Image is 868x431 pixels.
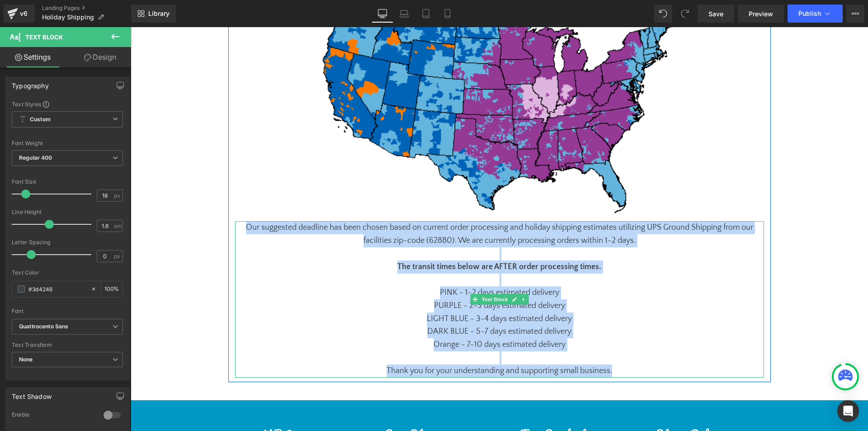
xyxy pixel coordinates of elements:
[437,5,458,23] a: Mobile
[148,9,170,18] span: Library
[67,47,133,67] a: Design
[104,298,633,311] p: DARK BLUE - 5-7 days estimated delivery
[101,281,123,297] div: %
[104,285,633,298] p: LIGHT BLUE - 3-4 days estimated delivery
[12,140,123,147] div: Font Weight
[12,239,123,246] div: Letter Spacing
[349,267,379,278] span: Text Block
[4,5,35,23] a: v6
[18,8,29,19] div: v6
[837,400,859,422] div: Open Intercom Messenger
[42,5,131,12] a: Landing Pages
[654,5,672,23] button: Undo
[372,5,393,23] a: Desktop
[19,323,68,331] i: Quattrocento Sans
[114,193,122,199] span: px
[738,5,784,23] a: Preview
[12,179,123,185] div: Font Size
[12,308,123,314] div: Font
[114,253,122,259] span: px
[28,284,86,294] input: Color
[254,397,309,416] span: Our Store
[12,411,94,421] div: Enable
[12,388,52,400] div: Text Shadow
[12,270,123,276] div: Text Color
[393,5,415,23] a: Laptop
[708,9,723,19] span: Save
[12,100,123,108] div: Text Styles
[19,154,52,161] b: Regular 400
[104,311,633,324] p: Orange - 7-10 days estimated delivery
[788,5,843,23] button: Publish
[388,267,398,278] a: Expand / Collapse
[25,33,63,41] span: Text Block
[389,397,461,416] span: Top Products
[267,235,471,244] strong: The transit times below are AFTER order processing times.
[525,397,601,416] span: Store Policies
[676,5,694,23] button: Redo
[749,9,773,19] span: Preview
[798,10,821,17] span: Publish
[415,5,437,23] a: Tablet
[19,356,33,363] b: None
[846,5,864,23] button: More
[12,209,123,215] div: Line Height
[104,194,633,246] p: Our suggested deadline has been chosen based on current order processing and holiday shipping est...
[12,342,123,348] div: Text Transform
[104,272,633,285] p: PURPLE - 2-3 days estimated delivery
[12,77,49,90] div: Typography
[30,116,51,123] b: Custom
[104,259,633,272] p: PINK - 1-2 days estimated delivery
[104,337,633,350] p: Thank you for your understanding and supporting small business.
[42,14,94,21] span: Holiday Shipping
[131,5,176,23] a: New Library
[114,223,122,229] span: em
